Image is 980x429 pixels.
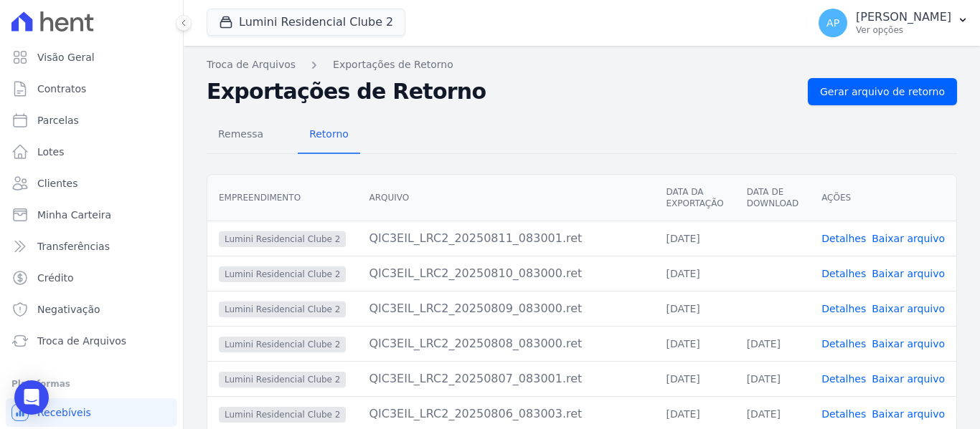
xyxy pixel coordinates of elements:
span: Lotes [37,145,65,159]
span: Minha Carteira [37,208,111,222]
a: Baixar arquivo [872,303,945,314]
span: Recebíveis [37,405,91,420]
span: Lumini Residencial Clube 2 [219,407,346,423]
a: Recebíveis [6,398,177,427]
a: Contratos [6,74,177,103]
span: Troca de Arquivos [37,334,126,348]
span: Clientes [37,176,77,191]
span: Retorno [301,120,357,148]
a: Baixar arquivo [872,338,945,350]
a: Retorno [298,117,360,154]
a: Visão Geral [6,43,177,72]
p: [PERSON_NAME] [856,10,951,24]
a: Crédito [6,264,177,292]
button: Lumini Residencial Clube 2 [207,9,405,36]
td: [DATE] [654,221,735,256]
a: Transferências [6,232,177,261]
p: Ver opções [856,24,951,36]
span: Visão Geral [37,50,95,64]
span: Lumini Residencial Clube 2 [219,266,346,282]
div: QIC3EIL_LRC2_20250811_083001.ret [369,230,643,247]
span: Contratos [37,82,86,96]
span: Negativação [37,302,100,317]
a: Troca de Arquivos [6,327,177,355]
span: Lumini Residencial Clube 2 [219,337,346,352]
div: QIC3EIL_LRC2_20250806_083003.ret [369,405,643,423]
span: Lumini Residencial Clube 2 [219,302,346,317]
span: Parcelas [37,113,79,127]
th: Arquivo [357,175,654,221]
span: Lumini Residencial Clube 2 [219,231,346,247]
a: Detalhes [821,303,866,314]
span: Remessa [209,120,272,148]
div: Plataformas [11,375,171,392]
th: Empreendimento [207,175,357,221]
a: Detalhes [821,268,866,279]
div: QIC3EIL_LRC2_20250808_083000.ret [369,335,643,352]
th: Data da Exportação [654,175,735,221]
h2: Exportações de Retorno [207,79,796,105]
nav: Breadcrumb [207,57,957,72]
td: [DATE] [735,326,810,361]
span: Lumini Residencial Clube 2 [219,372,346,387]
a: Baixar arquivo [872,408,945,420]
span: Crédito [37,271,74,285]
a: Clientes [6,169,177,198]
a: Baixar arquivo [872,233,945,244]
td: [DATE] [735,361,810,396]
button: AP [PERSON_NAME] Ver opções [807,3,980,43]
a: Parcelas [6,106,177,135]
div: Open Intercom Messenger [14,380,49,415]
th: Data de Download [735,175,810,221]
span: Gerar arquivo de retorno [820,85,945,99]
span: AP [826,18,839,28]
a: Negativação [6,295,177,324]
a: Baixar arquivo [872,268,945,279]
a: Lotes [6,138,177,166]
td: [DATE] [654,326,735,361]
td: [DATE] [654,256,735,291]
div: QIC3EIL_LRC2_20250809_083000.ret [369,300,643,317]
a: Detalhes [821,373,866,385]
span: Transferências [37,239,110,254]
div: QIC3EIL_LRC2_20250807_083001.ret [369,370,643,387]
a: Remessa [207,117,275,154]
td: [DATE] [654,291,735,326]
td: [DATE] [654,361,735,396]
a: Minha Carteira [6,201,177,229]
a: Detalhes [821,233,866,244]
a: Baixar arquivo [872,373,945,385]
a: Detalhes [821,338,866,350]
a: Exportações de Retorno [333,57,453,72]
a: Troca de Arquivos [207,57,296,72]
div: QIC3EIL_LRC2_20250810_083000.ret [369,265,643,282]
a: Detalhes [821,408,866,420]
th: Ações [810,175,956,221]
a: Gerar arquivo de retorno [808,78,957,105]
